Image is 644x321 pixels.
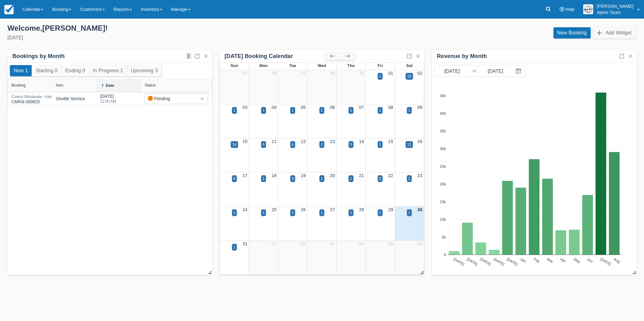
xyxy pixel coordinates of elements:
a: 20 [330,173,335,178]
span: Fri [378,63,383,68]
div: 1 [379,210,381,216]
a: 13 [330,139,335,144]
div: 1 [233,108,236,113]
a: 31 [359,71,364,76]
div: Status [144,83,156,87]
a: 29 [301,71,306,76]
a: 14 [359,139,364,144]
div: 6 [233,176,236,181]
a: 24 [242,207,247,212]
span: Wed [318,63,326,68]
a: 10 [242,139,247,144]
i: Help [560,7,564,11]
div: Date [106,83,114,88]
div: Item [56,83,64,87]
div: [DATE] [100,93,116,107]
div: 1 [379,108,381,113]
a: 09 [417,105,422,110]
a: 27 [242,71,247,76]
div: Booking [11,83,26,87]
div: 1 [321,210,323,216]
div: 6 [292,142,294,147]
a: 04 [272,105,277,110]
a: 17 [242,173,247,178]
button: Starting 0 [32,65,61,76]
div: 1 [233,244,236,250]
div: Revenue by Month [437,53,487,60]
div: 2 [321,142,323,147]
span: Tue [289,63,296,68]
img: checkfront-main-nav-mini-logo.png [4,5,14,14]
a: 07 [359,105,364,110]
div: Welcome , [PERSON_NAME] ! [7,24,317,33]
a: 30 [330,71,335,76]
button: New 1 [10,65,32,76]
input: Start Date [435,65,469,77]
div: [DATE] Booking Calendar [224,53,325,60]
div: 1 [321,108,323,113]
div: 6 [263,142,265,147]
div: Costco Wholesale - Kelowna #1578 [11,95,71,99]
a: 22 [388,173,393,178]
div: 12:00 AM [100,100,116,103]
p: Apres Tours [597,9,633,16]
div: 1 [292,108,294,113]
div: 14 [232,142,236,147]
a: 01 [272,241,277,246]
div: 1 [263,210,265,216]
a: 21 [359,173,364,178]
span: Dropdown icon [199,96,205,102]
input: End Date [478,65,513,77]
div: Shuttle Service [56,96,85,102]
div: Pending [148,95,193,102]
a: New Booking [553,27,591,38]
a: 12 [301,139,306,144]
span: Sat [406,63,412,68]
a: 26 [301,207,306,212]
div: 10 [407,74,411,79]
a: 02 [417,71,422,76]
span: Help [565,7,575,12]
div: 1 [408,210,411,216]
a: 16 [417,139,422,144]
a: 18 [272,173,277,178]
div: [DATE] [7,34,317,42]
a: 29 [388,207,393,212]
a: 23 [417,173,422,178]
div: 11 [407,142,411,147]
span: Mon [259,63,268,68]
a: Costco Wholesale - Kelowna #1578CMKN-300825 [11,97,71,100]
a: 19 [301,173,306,178]
div: 1 [379,142,381,147]
a: 31 [242,241,247,246]
span: Sun [230,63,238,68]
a: 01 [388,71,393,76]
a: 15 [388,139,393,144]
button: Interact with the calendar and add the check-in date for your trip. [513,65,525,77]
a: 28 [272,71,277,76]
button: Ending 0 [61,65,89,76]
a: 06 [330,105,335,110]
div: 1 [350,108,352,113]
a: 08 [388,105,393,110]
div: 1 [321,176,323,181]
div: 1 [292,210,294,216]
a: 25 [272,207,277,212]
div: 1 [233,210,236,216]
a: 06 [417,241,422,246]
a: 02 [301,241,306,246]
button: In Progress 1 [89,65,127,76]
button: Upcoming 3 [127,65,162,76]
div: 5 [350,142,352,147]
p: [PERSON_NAME] [597,3,633,9]
div: 2 [408,176,411,181]
div: CMKN-300825 [11,95,71,105]
div: 1 [350,210,352,216]
div: 1 [408,108,411,113]
div: 5 [379,176,381,181]
span: Thu [347,63,355,68]
div: 1 [263,108,265,113]
div: Bookings by Month [12,53,65,60]
a: 27 [330,207,335,212]
button: Add Widget [593,27,635,38]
